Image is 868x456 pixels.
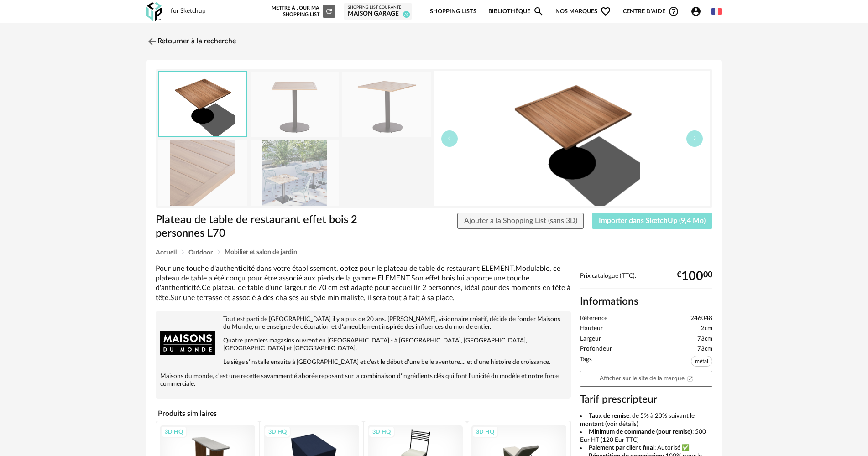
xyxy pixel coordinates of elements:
span: Tags [580,356,592,369]
img: thumbnail.png [159,72,246,136]
span: Open In New icon [687,375,693,381]
div: Prix catalogue (TTC): [580,272,712,289]
span: Référence [580,315,607,323]
div: Shopping List courante [348,5,408,10]
li: : Autorisé ✅ [580,444,712,452]
a: Retourner à la recherche [146,31,236,52]
span: Accueil [156,249,177,256]
span: Ajouter à la Shopping List (sans 3D) [464,217,577,224]
span: 2cm [701,325,712,333]
span: métal [691,356,712,367]
div: 3D HQ [472,426,498,438]
img: plateau-de-table-de-restaurant-effet-bois-2-personnes-l70-1000-7-7-246048_1.jpg [251,72,339,137]
a: Shopping Lists [430,1,476,22]
img: OXP [146,2,162,21]
span: 73cm [697,345,712,353]
h1: Plateau de table de restaurant effet bois 2 personnes L70 [156,213,382,241]
div: Breadcrumb [156,249,712,256]
span: 76 [403,11,410,18]
h4: Produits similaires [156,407,571,420]
span: Magnify icon [533,6,544,17]
a: BibliothèqueMagnify icon [488,1,544,22]
a: Shopping List courante maison garage 76 [348,5,408,18]
div: 3D HQ [368,426,395,438]
div: 3D HQ [264,426,291,438]
img: plateau-de-table-de-restaurant-effet-bois-2-personnes-l70-1000-7-7-246048_2.jpg [251,140,339,205]
b: Minimum de commande (pour remise) [589,429,692,435]
span: Largeur [580,335,601,343]
img: plateau-de-table-de-restaurant-effet-bois-2-personnes-l70-1000-7-7-246048_5.jpg [158,140,247,205]
p: Le siège s'installe ensuite à [GEOGRAPHIC_DATA] et c'est le début d'une belle aventure.... et d'u... [160,358,566,366]
div: Mettre à jour ma Shopping List [270,5,335,18]
b: Taux de remise [589,413,629,419]
div: for Sketchup [171,7,206,16]
span: Hauteur [580,325,603,333]
span: Refresh icon [325,9,333,14]
span: Heart Outline icon [600,6,611,17]
span: Profondeur [580,345,612,353]
img: svg+xml;base64,PHN2ZyB3aWR0aD0iMjQiIGhlaWdodD0iMjQiIHZpZXdCb3g9IjAgMCAyNCAyNCIgZmlsbD0ibm9uZSIgeG... [146,36,157,47]
a: Afficher sur le site de la marqueOpen In New icon [580,371,712,387]
li: : 500 Eur HT (120 Eur TTC) [580,428,712,444]
button: Ajouter à la Shopping List (sans 3D) [457,213,584,229]
div: Pour une touche d'authenticité dans votre établissement, optez pour le plateau de table de restau... [156,264,571,303]
div: maison garage [348,10,408,18]
div: 3D HQ [161,426,187,438]
span: 100 [681,273,703,280]
span: Account Circle icon [690,6,701,17]
img: plateau-de-table-de-restaurant-effet-bois-2-personnes-l70-1000-7-7-246048_4.jpg [342,72,431,137]
p: Tout est parti de [GEOGRAPHIC_DATA] il y a plus de 20 ans. [PERSON_NAME], visionnaire créatif, dé... [160,316,566,331]
span: 73cm [697,335,712,343]
h3: Tarif prescripteur [580,393,712,406]
img: brand logo [160,316,215,370]
span: Importer dans SketchUp (9,4 Mo) [599,217,706,224]
span: Centre d'aideHelp Circle Outline icon [623,6,679,17]
span: Outdoor [188,249,213,256]
span: Help Circle Outline icon [668,6,679,17]
p: Maisons du monde, c'est une recette savamment élaborée reposant sur la combinaison d'ingrédients ... [160,373,566,388]
span: 246048 [690,315,712,323]
span: Nos marques [555,1,611,22]
div: € 00 [677,273,712,280]
li: : de 5% à 20% suivant le montant (voir détails) [580,412,712,428]
b: Paiement par client final [589,445,654,451]
span: Account Circle icon [690,6,706,17]
img: thumbnail.png [434,71,710,206]
h2: Informations [580,295,712,308]
img: fr [711,6,722,16]
p: Quatre premiers magasins ouvrent en [GEOGRAPHIC_DATA] - à [GEOGRAPHIC_DATA], [GEOGRAPHIC_DATA], [... [160,337,566,352]
span: Mobilier et salon de jardin [225,249,297,255]
button: Importer dans SketchUp (9,4 Mo) [592,213,712,229]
